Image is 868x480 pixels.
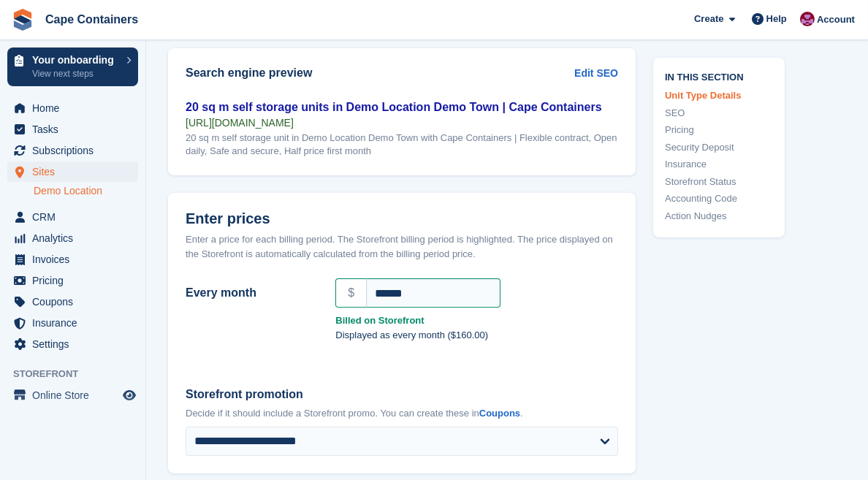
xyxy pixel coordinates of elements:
span: CRM [32,207,120,227]
a: Security Deposit [665,140,773,154]
span: Create [694,12,723,26]
div: 20 sq m self storage units in Demo Location Demo Town | Cape Containers [186,99,618,116]
a: Cape Containers [39,7,144,31]
a: Coupons [479,408,520,419]
a: Insurance [665,157,773,172]
span: Subscriptions [32,140,120,161]
a: menu [7,98,138,118]
span: Pricing [32,270,120,291]
span: Storefront [13,367,145,381]
a: Accounting Code [665,191,773,206]
span: In this section [665,69,773,83]
a: Storefront Status [665,174,773,188]
p: View next steps [32,67,119,80]
span: Insurance [32,313,120,333]
a: menu [7,140,138,161]
a: menu [7,270,138,291]
a: Your onboarding View next steps [7,47,138,86]
p: Your onboarding [32,55,119,65]
a: menu [7,334,138,354]
a: menu [7,119,138,140]
a: Action Nudges [665,208,773,223]
img: stora-icon-8386f47178a22dfd0bd8f6a31ec36ba5ce8667c1dd55bd0f319d3a0aa187defe.svg [12,9,34,31]
a: Preview store [121,386,138,404]
span: Home [32,98,120,118]
span: Enter prices [186,210,270,227]
span: Online Store [32,385,120,405]
label: Every month [186,284,318,302]
span: Help [766,12,787,26]
span: Tasks [32,119,120,140]
span: Coupons [32,292,120,312]
div: Enter a price for each billing period. The Storefront billing period is highlighted. The price di... [186,232,618,261]
img: Matt Dollisson [800,12,815,26]
span: Account [817,12,855,27]
a: Demo Location [34,184,138,198]
strong: Billed on Storefront [335,313,618,328]
span: Analytics [32,228,120,248]
a: Unit Type Details [665,88,773,103]
a: menu [7,207,138,227]
a: SEO [665,105,773,120]
div: [URL][DOMAIN_NAME] [186,116,618,129]
p: Decide if it should include a Storefront promo. You can create these in . [186,406,618,421]
a: menu [7,161,138,182]
a: menu [7,228,138,248]
div: 20 sq m self storage unit in Demo Location Demo Town with Cape Containers | Flexible contract, Op... [186,132,618,158]
a: menu [7,249,138,270]
p: Displayed as every month ($160.00) [335,328,618,343]
a: menu [7,313,138,333]
a: menu [7,385,138,405]
h2: Search engine preview [186,66,574,80]
a: Edit SEO [574,66,618,81]
span: Settings [32,334,120,354]
span: Invoices [32,249,120,270]
label: Storefront promotion [186,386,618,403]
a: menu [7,292,138,312]
span: Sites [32,161,120,182]
a: Pricing [665,123,773,137]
